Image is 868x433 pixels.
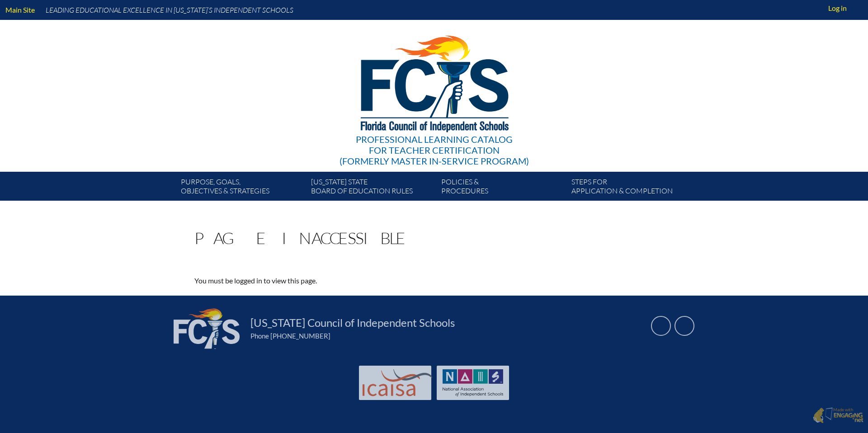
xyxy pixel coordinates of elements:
[194,275,513,287] p: You must be logged in to view this page.
[809,405,867,426] a: Made with
[307,175,438,201] a: [US_STATE] StateBoard of Education rules
[568,175,698,201] a: Steps forapplication & completion
[340,134,529,166] div: Professional Learning Catalog (formerly Master In-service Program)
[833,407,863,424] p: Made with
[825,407,835,420] img: Engaging - Bring it online
[341,20,528,143] img: FCISlogo221.eps
[833,412,863,423] img: Engaging - Bring it online
[813,407,824,424] img: Engaging - Bring it online
[369,145,500,155] span: for Teacher Certification
[174,308,240,349] img: FCIS_logo_white
[250,332,640,340] div: Phone [PHONE_NUMBER]
[336,18,533,168] a: Professional Learning Catalog for Teacher Certification(formerly Master In-service Program)
[828,3,847,14] span: Log in
[177,175,307,201] a: Purpose, goals,objectives & strategies
[363,369,432,396] img: Int'l Council Advancing Independent School Accreditation logo
[2,4,38,16] a: Main Site
[443,369,503,396] img: NAIS Logo
[438,175,568,201] a: Policies &Procedures
[247,315,458,330] a: [US_STATE] Council of Independent Schools
[194,230,405,246] h1: Page Inaccessible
